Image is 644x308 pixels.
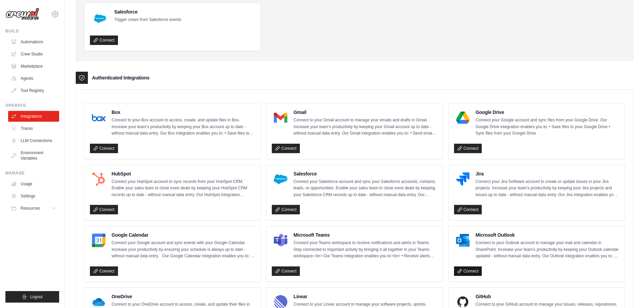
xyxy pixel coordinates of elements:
h4: Microsoft Teams [293,232,437,238]
h4: Jira [476,170,619,177]
p: Connect to your Gmail account to manage your emails and drafts in Gmail. Increase your team’s pro... [293,117,437,137]
img: Salesforce Logo [274,172,287,186]
a: Tool Registry [8,85,59,96]
a: Usage [8,179,59,189]
a: Settings [8,191,59,202]
a: Agents [8,73,59,84]
div: Build [5,28,59,34]
p: Connect to your Box account to access, create, and update files in Box. Increase your team’s prod... [112,117,255,137]
h4: HubSpot [112,170,255,177]
img: Google Calendar Logo [92,234,105,247]
p: Connect your Teams workspace to receive notifications and alerts in Teams. Stay connected to impo... [293,240,437,260]
a: Connect [454,266,482,276]
p: Connect your Google account and sync files from your Google Drive. Our Google Drive integration e... [476,117,619,137]
button: Resources [8,203,59,214]
h3: Authenticated Integrations [92,74,149,81]
h4: Salesforce [293,170,437,177]
a: Traces [8,123,59,134]
h4: OneDrive [112,293,255,300]
a: Connect [272,144,300,153]
a: Marketplace [8,61,59,72]
img: HubSpot Logo [92,172,105,186]
h4: Salesforce [114,8,181,15]
a: Connect [90,144,118,153]
h4: Gmail [293,109,437,116]
h4: GitHub [476,293,619,300]
h4: Linear [293,293,437,300]
a: Connect [272,266,300,276]
img: Jira Logo [456,172,470,186]
a: Connect [90,266,118,276]
div: Operate [5,103,59,108]
a: Connect [272,205,300,214]
img: Microsoft Teams Logo [274,234,287,247]
img: Box Logo [92,111,105,124]
h4: Microsoft Outlook [476,232,619,238]
img: Logo [5,8,39,21]
a: Integrations [8,111,59,122]
a: Connect [454,144,482,153]
p: Connect your HubSpot account to sync records from your HubSpot CRM. Enable your sales team to clo... [112,179,255,198]
div: Manage [5,170,59,176]
button: Logout [5,291,59,303]
a: Connect [90,205,118,214]
img: Microsoft Outlook Logo [456,234,470,247]
p: Trigger crews from Salesforce events [114,17,181,23]
a: Connect [90,35,118,45]
h4: Google Drive [476,109,619,116]
a: Environment Variables [8,147,59,164]
span: Resources [21,206,40,211]
img: Gmail Logo [274,111,287,124]
img: Salesforce Logo [92,10,108,27]
a: LLM Connections [8,135,59,146]
img: Google Drive Logo [456,111,470,124]
a: Connect [454,205,482,214]
span: Logout [30,294,43,300]
p: Connect to your Outlook account to manage your mail and calendar in SharePoint. Increase your tea... [476,240,619,260]
p: Connect your Salesforce account and sync your Salesforce accounts, contacts, leads, or opportunit... [293,179,437,198]
a: Automations [8,37,59,47]
p: Connect your Google account and sync events with your Google Calendar. Increase your productivity... [112,240,255,260]
h4: Box [112,109,255,116]
p: Connect your Jira Software account to create or update issues in your Jira projects. Increase you... [476,179,619,198]
a: Crew Studio [8,49,59,60]
h4: Google Calendar [112,232,255,238]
